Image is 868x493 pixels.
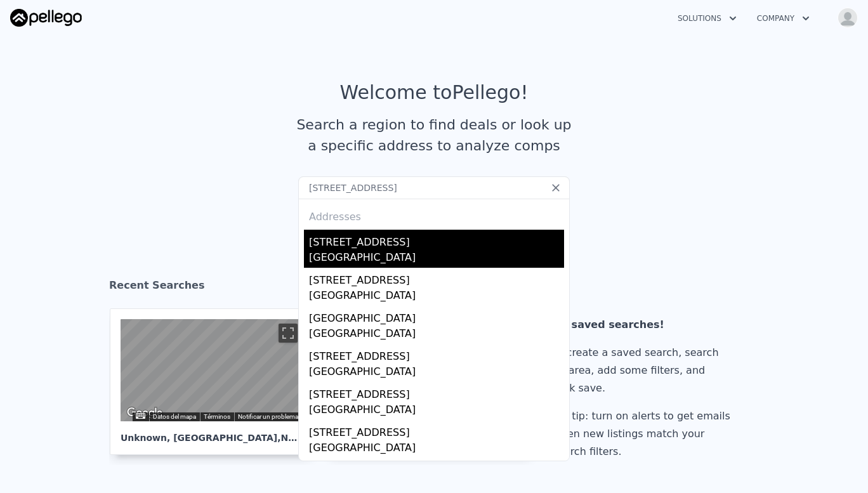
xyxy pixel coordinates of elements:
img: Pellego [10,9,82,27]
div: [STREET_ADDRESS] [309,230,564,250]
div: [GEOGRAPHIC_DATA] [309,326,564,344]
div: Welcome to Pellego ! [340,81,529,104]
div: [STREET_ADDRESS] [309,268,564,288]
div: [STREET_ADDRESS] [309,382,564,402]
div: [STREET_ADDRESS] [309,344,564,364]
div: Addresses [304,199,564,230]
button: Solutions [667,7,747,30]
div: Mapa [121,319,302,421]
div: Unknown , [GEOGRAPHIC_DATA] [121,421,302,444]
div: [GEOGRAPHIC_DATA] [309,250,564,268]
div: [GEOGRAPHIC_DATA] [309,440,564,458]
div: [GEOGRAPHIC_DATA] [309,364,564,382]
span: , NC 28376 [277,433,329,443]
a: Abre esta zona en Google Maps (se abre en una nueva ventana) [124,405,166,421]
div: [STREET_ADDRESS] [309,458,564,478]
input: Search an address or region... [298,176,570,199]
button: Cambiar a la vista en pantalla completa [279,324,298,343]
div: No saved searches! [553,316,735,334]
a: Mapa Unknown, [GEOGRAPHIC_DATA],NC 28376 [110,308,323,455]
div: [STREET_ADDRESS] [309,420,564,440]
a: Términos [204,413,230,420]
div: Pro tip: turn on alerts to get emails when new listings match your search filters. [553,407,735,461]
a: Notificar un problema [238,413,298,420]
div: Search a region to find deals or look up a specific address to analyze comps [292,114,576,156]
div: [GEOGRAPHIC_DATA] [309,306,564,326]
button: Company [747,7,820,30]
div: [GEOGRAPHIC_DATA] [309,402,564,420]
div: Recent Searches [109,268,759,308]
img: Google [124,405,166,421]
div: Street View [121,319,302,421]
div: To create a saved search, search an area, add some filters, and click save. [553,344,735,397]
button: Datos del mapa [153,412,196,421]
div: [GEOGRAPHIC_DATA] [309,288,564,306]
button: Combinaciones de teclas [136,413,145,419]
img: avatar [838,8,858,28]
